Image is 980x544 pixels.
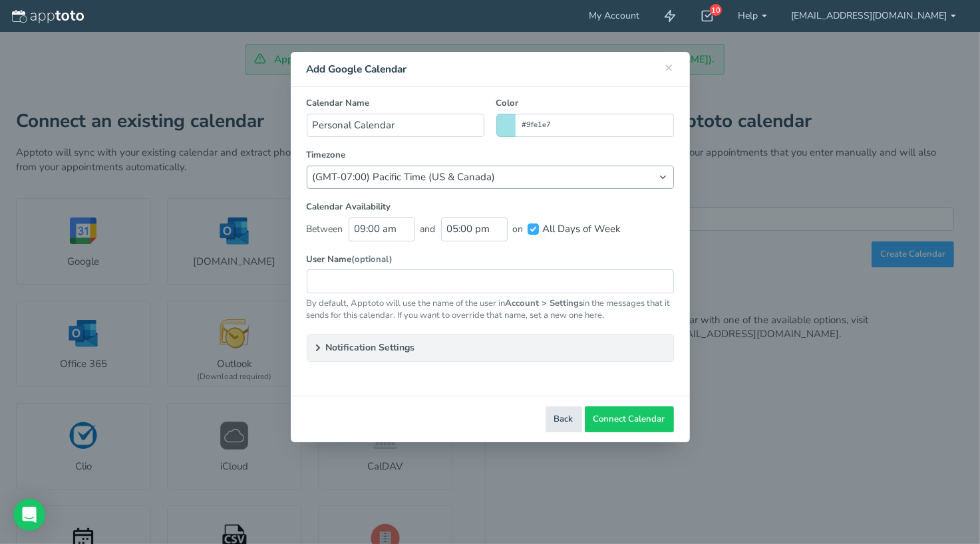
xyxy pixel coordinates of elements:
button: Back [546,406,582,432]
span: on [513,223,524,236]
label: Calendar Availability [307,201,674,213]
input: All Days of Week [528,223,539,235]
summary: Notification Settings [307,335,673,361]
p: By default, Apptoto will use the name of the user in in the messages that it sends for this calen... [307,297,674,323]
label: Timezone [307,149,674,162]
label: Color [496,97,674,110]
span: and [420,223,436,236]
button: Connect Calendar [585,406,674,432]
b: Account > Settings [506,297,583,309]
span: Between [307,223,343,236]
h4: Add Google Calendar [307,62,674,76]
div: Open Intercom Messenger [13,499,45,531]
span: (optional) [352,253,393,266]
label: All Days of Week [528,222,621,236]
span: Connect Calendar [593,413,665,426]
span: × [665,58,674,76]
label: User Name [307,253,674,266]
label: Calendar Name [307,97,484,110]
